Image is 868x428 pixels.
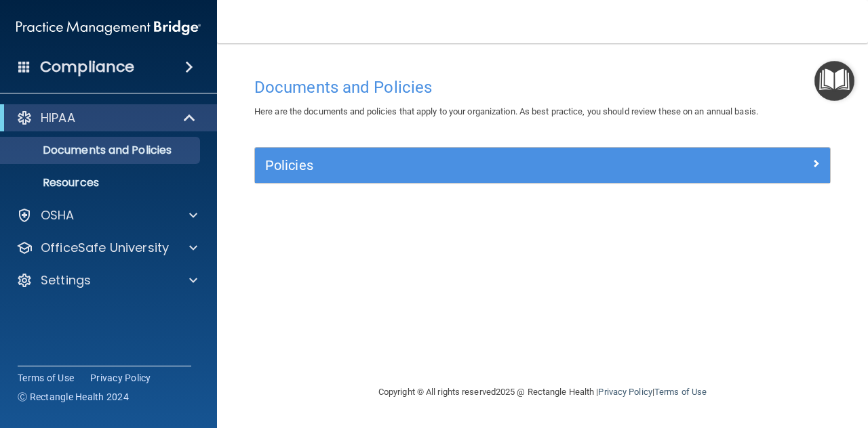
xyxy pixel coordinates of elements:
div: Copyright © All rights reserved 2025 @ Rectangle Health | | [295,370,790,414]
h5: Policies [265,158,676,173]
a: Privacy Policy [90,371,151,385]
a: Terms of Use [654,387,707,397]
p: Resources [9,176,194,190]
p: HIPAA [41,110,75,126]
p: Settings [41,272,91,288]
a: OSHA [16,207,197,223]
p: OSHA [41,207,75,223]
img: PMB logo [16,14,201,41]
span: Ⓒ Rectangle Health 2024 [18,390,129,404]
iframe: Drift Widget Chat Controller [633,332,852,386]
h4: Documents and Policies [254,79,831,96]
a: Terms of Use [18,371,74,385]
a: Privacy Policy [598,387,652,397]
h4: Compliance [40,58,134,77]
a: OfficeSafe University [16,240,197,256]
p: OfficeSafe University [41,240,169,256]
p: Documents and Policies [9,144,194,157]
a: HIPAA [16,110,197,126]
a: Settings [16,272,197,288]
button: Open Resource Center [814,61,854,101]
span: Here are the documents and policies that apply to your organization. As best practice, you should... [254,106,758,116]
a: Policies [265,154,820,176]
